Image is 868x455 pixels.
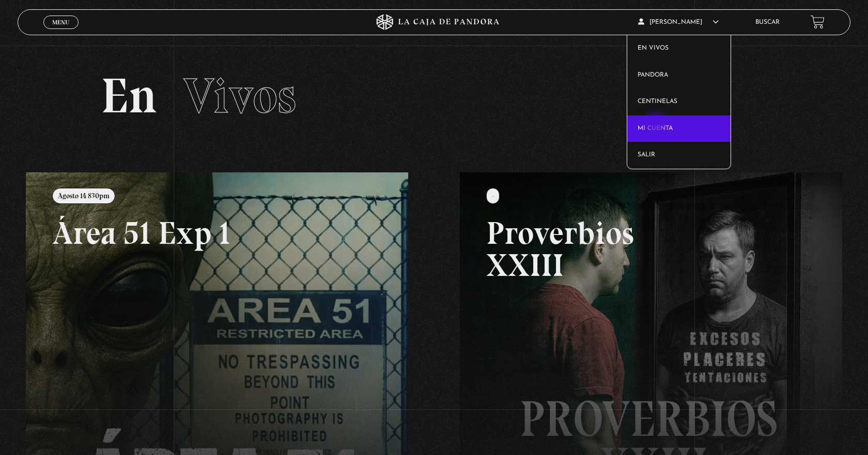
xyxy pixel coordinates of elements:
[49,27,73,35] span: Cerrar
[627,62,731,89] a: Pandora
[627,35,731,62] a: En vivos
[755,19,780,25] a: Buscar
[52,19,69,25] span: Menu
[627,115,731,142] a: Mi cuenta
[638,19,719,25] span: [PERSON_NAME]
[811,15,825,29] a: View your shopping cart
[627,89,731,115] a: Centinelas
[183,66,296,125] span: Vivos
[627,142,731,169] a: Salir
[101,71,767,121] h2: En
